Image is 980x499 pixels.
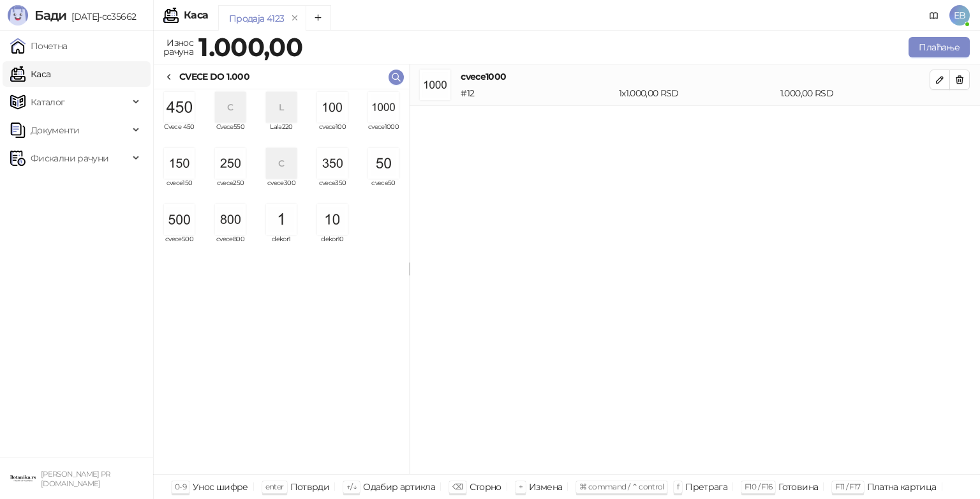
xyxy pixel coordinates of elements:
div: Готовина [778,479,818,495]
div: C [266,148,297,179]
img: Slika [368,92,399,123]
span: Документи [31,117,79,143]
span: dekor1 [261,236,302,255]
button: Add tab [306,5,331,31]
div: Претрага [685,479,727,495]
span: cvece800 [210,236,251,255]
div: L [266,92,297,123]
span: Cvece 450 [159,124,200,143]
img: Logo [8,5,28,26]
span: Каталог [31,89,65,115]
span: F10 / F16 [745,482,772,491]
img: Slika [164,148,195,179]
span: f [677,482,679,491]
div: C [215,92,246,123]
img: Slika [215,204,246,235]
a: Каса [10,61,50,87]
div: 1 x 1.000,00 RSD [616,86,778,100]
img: Slika [368,148,399,179]
a: Почетна [10,33,68,59]
div: Платна картица [867,479,937,495]
div: Каса [184,10,208,20]
span: 0-9 [175,482,186,491]
span: F11 / F17 [835,482,860,491]
span: cvece300 [261,180,302,199]
img: Slika [215,148,246,179]
button: Плаћање [909,37,970,57]
h4: cvece1000 [461,70,930,84]
span: cvece100 [312,124,353,143]
div: Потврди [290,479,330,495]
img: Slika [266,204,297,235]
small: [PERSON_NAME] PR [DOMAIN_NAME] [41,470,110,488]
span: Фискални рачуни [31,145,108,171]
span: ⌫ [452,482,463,491]
div: Унос шифре [193,479,248,495]
div: grid [154,89,409,474]
div: CVECE DO 1.000 [179,70,249,84]
img: Slika [164,204,195,235]
img: Slika [317,204,348,235]
span: ⌘ command / ⌃ control [579,482,664,491]
span: Cvece550 [210,124,251,143]
span: + [519,482,523,491]
span: Lala220 [261,124,302,143]
div: Измена [529,479,562,495]
img: Slika [317,148,348,179]
div: Продаја 4123 [229,11,284,26]
span: cvece150 [159,180,200,199]
span: ↑/↓ [346,482,357,491]
div: # 12 [458,86,616,100]
span: EB [949,5,970,26]
div: Одабир артикла [363,479,435,495]
span: cvece250 [210,180,251,199]
img: 64x64-companyLogo-0e2e8aaa-0bd2-431b-8613-6e3c65811325.png [10,466,36,491]
span: cvece50 [363,180,404,199]
a: Документација [924,5,944,26]
img: Slika [164,92,195,123]
div: Сторно [470,479,501,495]
strong: 1.000,00 [198,31,302,63]
span: [DATE]-cc35662 [66,11,136,22]
span: Бади [34,8,66,23]
div: Износ рачуна [161,34,196,60]
span: dekor10 [312,236,353,255]
span: cvece350 [312,180,353,199]
button: remove [286,13,303,24]
span: cvece1000 [363,124,404,143]
span: enter [265,482,284,491]
div: 1.000,00 RSD [778,86,932,100]
img: Slika [317,92,348,123]
span: cvece500 [159,236,200,255]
